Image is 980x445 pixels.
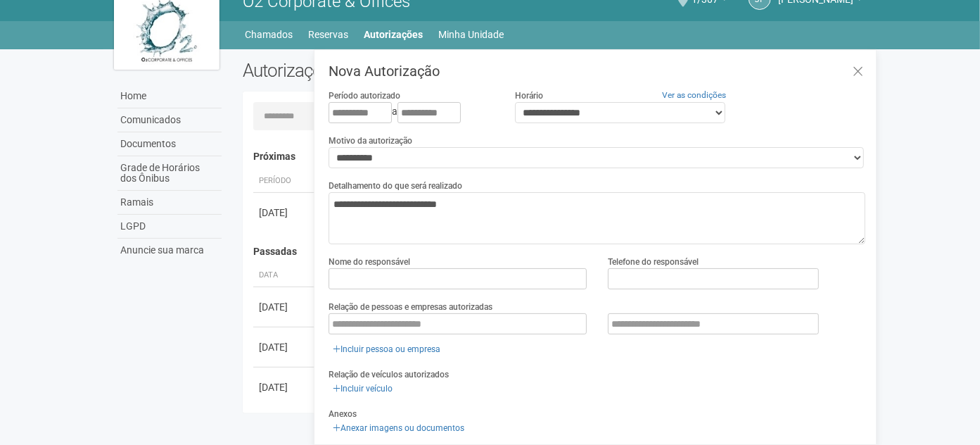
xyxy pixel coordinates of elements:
a: Documentos [117,132,222,156]
label: Motivo da autorização [329,134,412,147]
label: Período autorizado [329,89,400,102]
div: [DATE] [259,380,311,394]
a: Anexar imagens ou documentos [329,420,469,436]
h4: Passadas [253,246,856,257]
label: Telefone do responsável [608,256,699,268]
a: Ver as condições [662,90,726,100]
label: Nome do responsável [329,256,410,268]
div: [DATE] [259,206,311,220]
div: a [329,102,493,123]
label: Horário [515,89,543,102]
a: Anuncie sua marca [117,239,222,262]
a: Incluir veículo [329,381,397,396]
a: Home [117,84,222,108]
h4: Próximas [253,151,856,162]
a: Minha Unidade [439,25,504,44]
h3: Nova Autorização [329,64,865,78]
a: Grade de Horários dos Ônibus [117,156,222,191]
label: Relação de pessoas e empresas autorizadas [329,301,492,313]
a: Comunicados [117,108,222,132]
a: LGPD [117,215,222,239]
a: Reservas [309,25,349,44]
a: Autorizações [364,25,424,44]
label: Anexos [329,408,357,420]
a: Chamados [246,25,293,44]
a: Incluir pessoa ou empresa [329,341,445,357]
div: [DATE] [259,340,311,354]
th: Período [253,170,317,193]
a: Ramais [117,191,222,215]
label: Detalhamento do que será realizado [329,180,462,192]
th: Data [253,264,317,287]
div: [DATE] [259,300,311,314]
h2: Autorizações [243,60,544,81]
label: Relação de veículos autorizados [329,368,449,381]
